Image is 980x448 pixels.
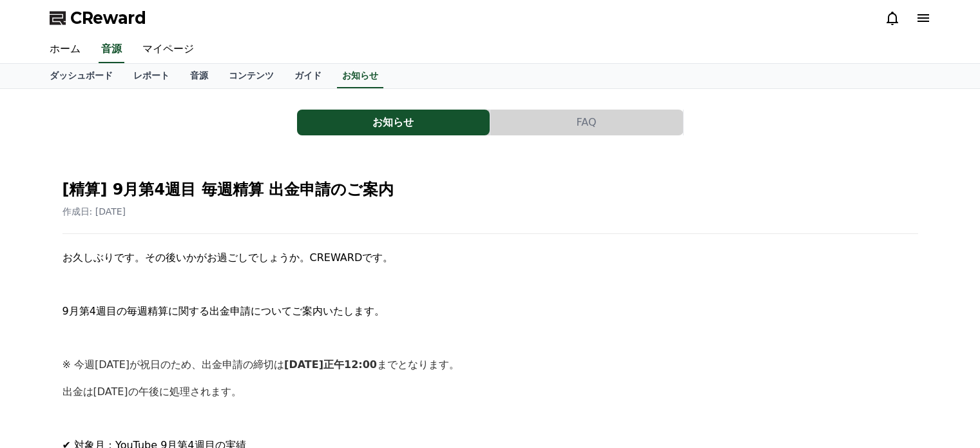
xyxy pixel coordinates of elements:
[490,110,684,135] a: FAQ
[62,206,126,217] span: 作成日: [DATE]
[123,64,180,88] a: レポート
[297,110,490,135] a: お知らせ
[39,36,91,63] a: ホーム
[50,8,146,28] a: CReward
[180,64,218,88] a: 音源
[284,64,332,88] a: ガイド
[297,110,490,135] button: お知らせ
[132,36,204,63] a: マイページ
[337,64,383,88] a: お知らせ
[62,251,394,264] span: お久しぶりです。その後いかがお過ごしでしょうか。CREWARDです。
[490,110,683,135] button: FAQ
[62,305,385,317] span: 9月第4週目の毎週精算に関する出金申請についてご案内いたします。
[70,8,146,28] span: CReward
[39,64,123,88] a: ダッシュボード
[99,36,124,63] a: 音源
[62,384,918,400] p: 出金は[DATE]の午後に処理されます。
[218,64,284,88] a: コンテンツ
[62,179,918,200] h2: [精算] 9月第4週目 毎週精算 出金申請のご案内
[284,358,377,371] strong: [DATE]正午12:00
[62,356,918,373] p: ※ 今週[DATE]が祝日のため、出金申請の締切は までとなります。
